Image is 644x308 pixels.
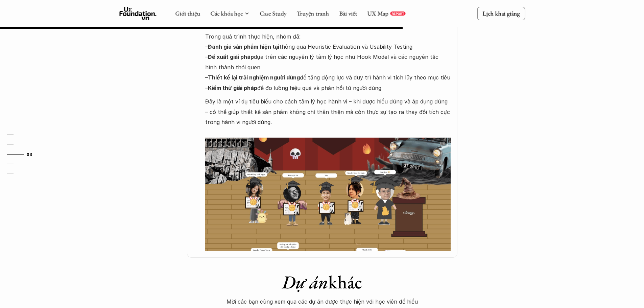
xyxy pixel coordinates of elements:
p: REPORT [391,11,404,16]
a: Bài viết [339,9,357,17]
a: UX Map [367,9,388,17]
a: Case Study [260,9,286,17]
p: Trong quá trình thực hiện, nhóm đã: – thông qua Heuristic Evaluation và Usability Testing – dựa t... [205,31,451,93]
p: Lịch khai giảng [482,9,520,17]
p: Đây là một ví dụ tiêu biểu cho cách tâm lý học hành vi – khi được hiểu đúng và áp dụng đúng – có ... [205,96,451,138]
a: Giới thiệu [175,9,200,17]
a: REPORT [390,11,405,16]
a: Truyện tranh [296,9,329,17]
strong: Đề xuất giải pháp [208,53,254,60]
strong: 03 [27,151,32,156]
strong: Kiểm thử giải pháp [208,85,257,91]
strong: Đánh giá sản phẩm hiện tại [208,43,279,50]
a: Các khóa học [210,9,243,17]
a: Lịch khai giảng [477,7,525,20]
strong: Thiết kế lại trải nghiệm người dùng [208,74,300,81]
em: Dự án [282,270,328,294]
a: 03 [7,150,39,158]
h1: khác [204,271,440,293]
